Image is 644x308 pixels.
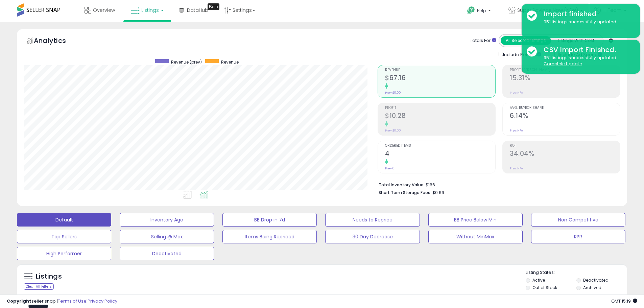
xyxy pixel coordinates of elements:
[24,283,54,290] div: Clear All Filters
[462,1,498,22] a: Help
[141,7,159,14] span: Listings
[34,36,79,47] h5: Analytics
[325,230,420,243] button: 30 Day Decrease
[510,68,620,72] span: Profit [PERSON_NAME]
[544,61,582,67] u: Complete Update
[494,50,549,58] div: Include Returns
[539,45,635,55] div: CSV Import Finished.
[510,144,620,148] span: ROI
[583,285,601,290] label: Archived
[385,144,495,148] span: Ordered Items
[510,106,620,110] span: Avg. Buybox Share
[526,269,627,276] p: Listing States:
[222,230,317,243] button: Items Being Repriced
[385,166,395,170] small: Prev: 0
[17,213,111,227] button: Default
[428,213,523,227] button: BB Price Below Min
[120,247,214,260] button: Deactivated
[477,8,486,14] span: Help
[379,190,431,195] b: Short Term Storage Fees:
[510,112,620,121] h2: 6.14%
[510,74,620,83] h2: 15.31%
[517,7,578,14] span: Super Savings Now (NEW)
[531,213,625,227] button: Non Competitive
[432,189,444,196] span: $0.66
[93,7,115,14] span: Overview
[539,55,635,67] div: 951 listings successfully updated.
[171,59,202,65] span: Revenue (prev)
[385,112,495,121] h2: $10.28
[470,38,496,44] div: Totals For
[428,230,523,243] button: Without MinMax
[385,150,495,159] h2: 4
[510,91,523,95] small: Prev: N/A
[221,59,239,65] span: Revenue
[385,106,495,110] span: Profit
[58,298,87,304] a: Terms of Use
[539,9,635,19] div: Import finished
[510,128,523,133] small: Prev: N/A
[36,272,62,281] h5: Listings
[611,298,637,304] span: 2025-09-9 15:19 GMT
[7,298,31,304] strong: Copyright
[7,298,117,305] div: seller snap | |
[385,68,495,72] span: Revenue
[532,285,557,290] label: Out of Stock
[17,230,111,243] button: Top Sellers
[120,213,214,227] button: Inventory Age
[385,128,401,133] small: Prev: $0.00
[385,74,495,83] h2: $67.16
[467,6,475,15] i: Get Help
[510,150,620,159] h2: 34.04%
[379,182,425,188] b: Total Inventory Value:
[501,36,551,45] button: All Selected Listings
[385,91,401,95] small: Prev: $0.00
[187,7,208,14] span: DataHub
[583,277,609,283] label: Deactivated
[222,213,317,227] button: BB Drop in 7d
[532,277,545,283] label: Active
[325,213,420,227] button: Needs to Reprice
[120,230,214,243] button: Selling @ Max
[379,180,615,188] li: $166
[539,19,635,25] div: 951 listings successfully updated.
[531,230,625,243] button: RPR
[17,247,111,260] button: High Performer
[88,298,117,304] a: Privacy Policy
[208,3,219,10] div: Tooltip anchor
[510,166,523,170] small: Prev: N/A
